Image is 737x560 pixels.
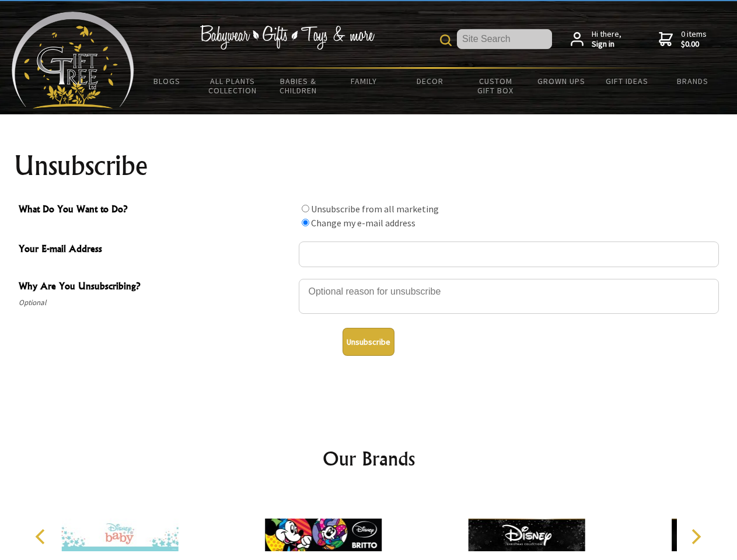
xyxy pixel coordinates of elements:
[681,29,707,50] span: 0 items
[397,69,463,93] a: Decor
[19,242,293,258] span: Your E-mail Address
[659,29,707,50] a: 0 items$0.00
[19,279,293,296] span: Why Are You Unsubscribing?
[660,69,726,93] a: Brands
[343,328,394,356] button: Unsubscribe
[440,34,452,46] img: product search
[299,279,719,314] textarea: Why Are You Unsubscribing?
[12,12,134,108] img: Babyware - Gifts - Toys and more...
[331,69,397,93] a: Family
[457,29,552,49] input: Site Search
[302,219,309,226] input: What Do You Want to Do?
[266,69,331,103] a: Babies & Children
[14,152,724,180] h1: Unsubscribe
[19,202,293,219] span: What Do You Want to Do?
[29,524,55,549] button: Previous
[592,39,621,50] strong: Sign in
[23,444,714,473] h2: Our Brands
[200,69,266,103] a: All Plants Collection
[683,524,708,549] button: Next
[200,25,375,50] img: Babywear - Gifts - Toys & more
[311,217,415,229] label: Change my e-mail address
[311,203,439,215] label: Unsubscribe from all marketing
[571,29,621,50] a: Hi there,Sign in
[592,29,621,50] span: Hi there,
[19,296,293,310] span: Optional
[463,69,529,103] a: Custom Gift Box
[681,39,707,50] strong: $0.00
[299,242,719,267] input: Your E-mail Address
[302,205,309,212] input: What Do You Want to Do?
[594,69,660,93] a: Gift Ideas
[528,69,594,93] a: Grown Ups
[134,69,200,93] a: BLOGS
